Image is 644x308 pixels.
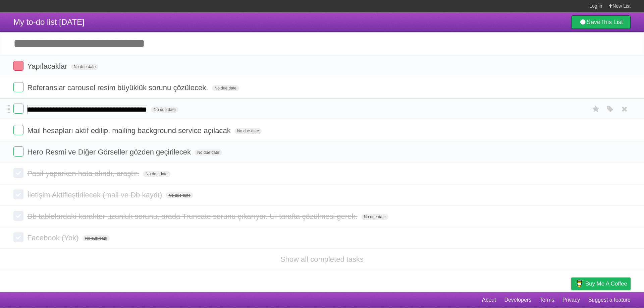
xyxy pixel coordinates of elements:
a: Show all completed tasks [280,255,364,263]
label: Done [13,189,23,199]
a: Suggest a feature [588,294,631,306]
span: Mail hesapları aktif edilip, mailing background service açılacak [27,126,232,135]
img: Buy me a coffee [575,278,584,289]
span: Yapılacaklar [27,62,69,70]
a: About [482,294,496,306]
span: No due date [212,85,239,91]
span: My to-do list [DATE] [13,17,85,26]
label: Done [13,104,23,114]
span: No due date [361,214,388,220]
a: Developers [504,294,531,306]
span: Referanslar carousel resim büyüklük sorunu çözülecek. [27,83,210,92]
span: No due date [71,64,98,70]
label: Done [13,125,23,135]
label: Done [13,232,23,242]
label: Star task [590,104,602,115]
span: No due date [166,192,193,198]
a: Buy me a coffee [571,278,631,290]
label: Done [13,211,23,221]
label: Done [13,146,23,157]
a: Terms [540,294,554,306]
span: Pasif yaparken hata alındı, araştır. [27,169,141,178]
span: Facebook (Yok) [27,234,80,242]
label: Done [13,82,23,92]
label: Done [13,168,23,178]
span: No due date [83,235,110,241]
span: Db tablolardaki karakter uzunluk sorunu, arada Truncate sorunu çıkarıyor. UI tarafta çözülmesi ge... [27,212,359,221]
span: No due date [143,171,170,177]
a: SaveThis List [571,15,631,29]
span: No due date [234,128,262,134]
label: Done [13,61,23,71]
span: No due date [195,149,222,156]
span: No due date [151,107,178,113]
span: İletişim Aktifleştirilecek (mail ve Db kaydı) [27,191,164,199]
a: Privacy [562,294,580,306]
span: Hero Resmi ve Diğer Görseller gözden geçirilecek [27,148,193,156]
span: Buy me a coffee [585,278,627,290]
b: This List [600,19,623,25]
